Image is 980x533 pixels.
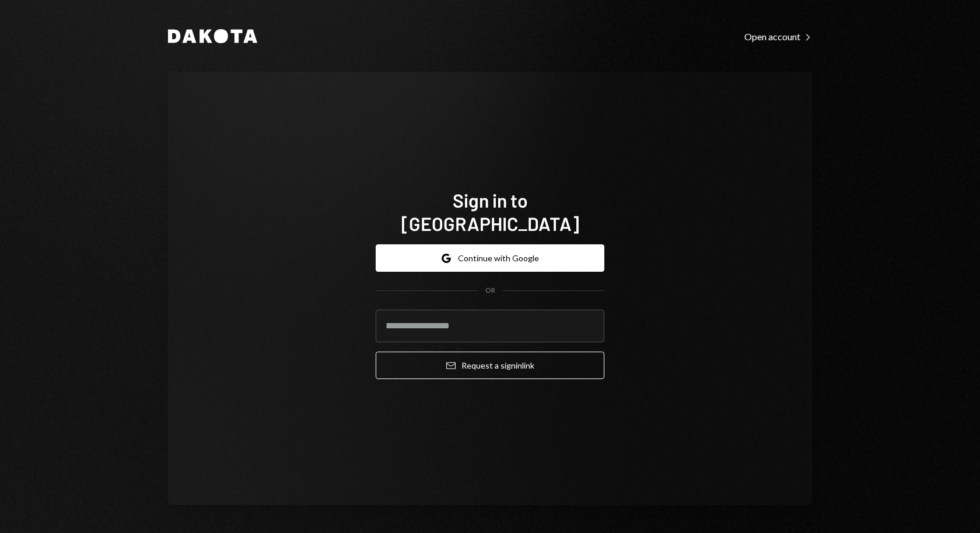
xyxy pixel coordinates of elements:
[376,352,604,379] button: Request a signinlink
[744,30,812,43] a: Open account
[376,244,604,272] button: Continue with Google
[744,31,812,43] div: Open account
[376,188,604,235] h1: Sign in to [GEOGRAPHIC_DATA]
[485,286,495,296] div: OR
